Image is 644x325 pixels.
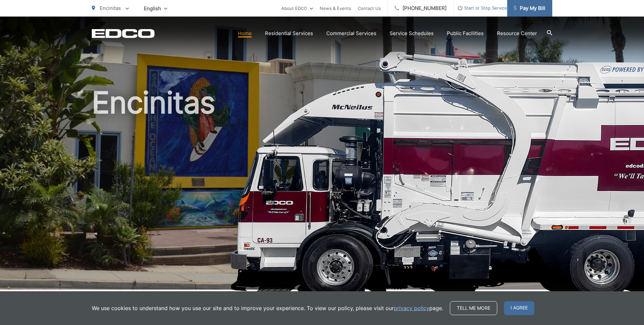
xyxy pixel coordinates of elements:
[100,5,121,11] span: Encinitas
[394,304,429,312] a: privacy policy
[238,29,252,37] a: Home
[497,29,537,37] a: Resource Center
[92,86,552,296] h1: Encinitas
[390,29,434,37] a: Service Schedules
[447,29,484,37] a: Public Facilities
[92,29,155,38] a: EDCD logo. Return to the homepage.
[92,304,443,312] p: We use cookies to understand how you use our site and to improve your experience. To view our pol...
[514,4,545,12] span: Pay My Bill
[265,29,313,37] a: Residential Services
[326,29,376,37] a: Commercial Services
[450,301,497,315] a: Tell me more
[504,301,534,315] span: I agree
[320,4,351,12] a: News & Events
[358,4,381,12] a: Contact Us
[139,3,172,14] span: English
[281,4,313,12] a: About EDCO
